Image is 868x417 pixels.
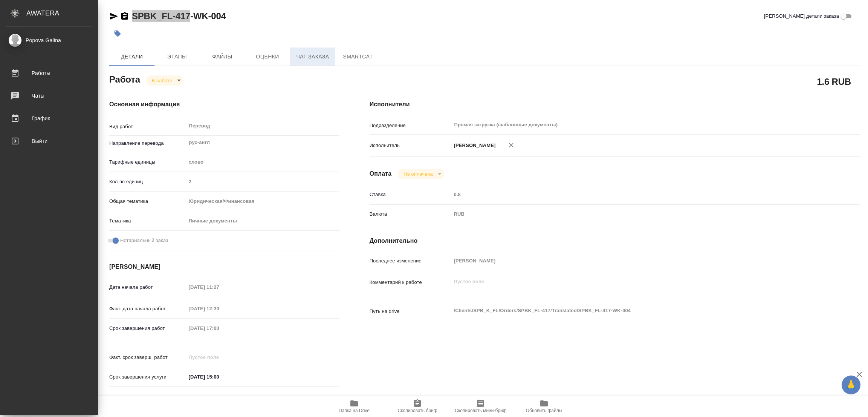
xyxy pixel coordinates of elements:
[132,11,226,21] a: SPBK_FL-417-WK-004
[186,303,252,314] input: Пустое поле
[842,376,860,394] button: 🙏
[451,189,819,200] input: Пустое поле
[186,352,252,363] input: Пустое поле
[120,12,129,21] button: Скопировать ссылку
[526,408,562,413] span: Обновить файлы
[109,123,186,130] p: Вид работ
[186,323,252,334] input: Пустое поле
[159,52,195,61] span: Этапы
[2,64,96,83] a: Работы
[455,408,506,413] span: Скопировать мини-бриф
[370,122,451,129] p: Подразделение
[186,156,339,169] div: слово
[186,215,339,227] div: Личные документы
[503,137,520,153] button: Удалить исполнителя
[109,12,118,21] button: Скопировать ссылку для ЯМессенджера
[109,178,186,186] p: Кол-во единиц
[6,36,92,44] div: Popova Galina
[6,90,92,101] div: Чаты
[109,100,339,109] h4: Основная информация
[109,217,186,225] p: Тематика
[109,305,186,313] p: Факт. дата начала работ
[109,158,186,166] p: Тарифные единицы
[370,308,451,315] p: Путь на drive
[249,52,286,61] span: Оценки
[370,257,451,265] p: Последнее изменение
[26,6,98,21] div: AWATERA
[386,396,449,417] button: Скопировать бриф
[845,377,857,393] span: 🙏
[114,52,150,61] span: Детали
[2,132,96,150] a: Выйти
[370,236,860,245] h4: Дополнительно
[370,210,451,218] p: Валюта
[109,72,140,86] h2: Работа
[146,75,183,86] div: В работе
[340,52,376,61] span: SmartCat
[817,75,851,88] h2: 1.6 RUB
[397,169,444,179] div: В работе
[339,408,370,413] span: Папка на Drive
[449,396,512,417] button: Скопировать мини-бриф
[109,354,186,361] p: Факт. срок заверш. работ
[186,371,252,382] input: ✎ Введи что-нибудь
[109,25,126,42] button: Добавить тэг
[764,12,839,20] span: [PERSON_NAME] детали заказа
[370,142,451,149] p: Исполнитель
[204,52,240,61] span: Файлы
[370,279,451,286] p: Комментарий к работе
[120,237,168,244] span: Нотариальный заказ
[370,100,860,109] h4: Исполнители
[186,195,339,208] div: Юридическая/Финансовая
[451,255,819,266] input: Пустое поле
[397,408,437,413] span: Скопировать бриф
[109,140,186,147] p: Направление перевода
[370,169,392,178] h4: Оплата
[451,208,819,221] div: RUB
[295,52,331,61] span: Чат заказа
[186,176,339,187] input: Пустое поле
[186,282,252,293] input: Пустое поле
[512,396,576,417] button: Обновить файлы
[109,325,186,332] p: Срок завершения работ
[370,191,451,198] p: Ставка
[322,396,386,417] button: Папка на Drive
[2,109,96,128] a: График
[451,142,496,149] p: [PERSON_NAME]
[109,262,339,271] h4: [PERSON_NAME]
[6,113,92,124] div: График
[6,67,92,79] div: Работы
[401,171,435,177] button: Не оплачена
[6,135,92,147] div: Выйти
[150,77,174,84] button: В работе
[109,284,186,291] p: Дата начала работ
[109,373,186,381] p: Срок завершения услуги
[2,86,96,105] a: Чаты
[451,304,819,317] textarea: /Clients/SPB_K_FL/Orders/SPBK_FL-417/Translated/SPBK_FL-417-WK-004
[109,198,186,205] p: Общая тематика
